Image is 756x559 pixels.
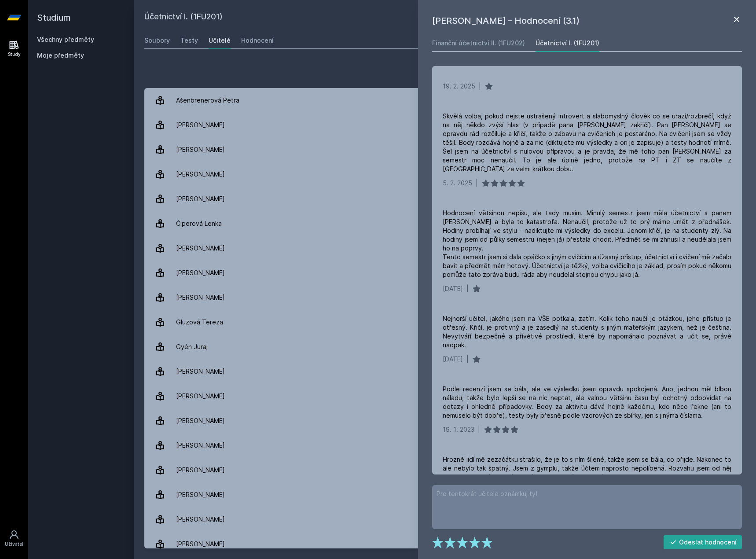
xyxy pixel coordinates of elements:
a: [PERSON_NAME] 7 hodnocení 2.0 [144,285,745,310]
a: Soubory [144,32,170,49]
div: Ašenbrenerová Petra [176,92,239,109]
div: [PERSON_NAME] [176,412,225,430]
a: Gluzová Tereza 2 hodnocení 4.0 [144,310,745,335]
div: [PERSON_NAME] [176,116,225,134]
a: Čiperová Lenka 2 hodnocení 5.0 [144,211,745,236]
div: Hodnocení [241,36,274,45]
a: [PERSON_NAME] 4 hodnocení 5.0 [144,162,745,187]
a: Ašenbrenerová Petra 3 hodnocení 5.0 [144,88,745,113]
a: [PERSON_NAME] 8 hodnocení 4.0 [144,261,745,285]
a: Všechny předměty [37,36,94,43]
div: 19. 1. 2023 [443,425,474,434]
div: [PERSON_NAME] [176,190,225,208]
div: [PERSON_NAME] [176,461,225,479]
div: | [466,284,469,293]
a: Gyén Juraj 5 hodnocení 4.8 [144,335,745,359]
a: [PERSON_NAME] 13 hodnocení 3.2 [144,458,745,482]
div: [DATE] [443,284,463,293]
a: Hodnocení [241,32,274,49]
a: [PERSON_NAME] 1 hodnocení 3.0 [144,113,745,137]
div: [PERSON_NAME] [176,437,225,454]
h2: Účetnictví I. (1FU201) [144,11,647,25]
a: [PERSON_NAME] 9 hodnocení 4.9 [144,187,745,211]
div: [PERSON_NAME] [176,141,225,158]
button: Odeslat hodnocení [664,535,742,549]
div: Testy [180,36,198,45]
div: Hodnocení většinou nepíšu, ale tady musím. Minulý semestr jsem měla účetnictví s panem [PERSON_NA... [443,209,731,279]
div: Gyén Juraj [176,338,208,356]
div: [PERSON_NAME] [176,289,225,306]
a: [PERSON_NAME] 4 hodnocení 4.3 [144,507,745,532]
div: Gluzová Tereza [176,313,223,331]
a: Učitelé [209,32,231,49]
div: | [476,179,478,188]
div: Učitelé [209,36,231,45]
div: 5. 2. 2025 [443,179,472,188]
div: | [479,82,481,91]
div: | [478,425,480,434]
div: [PERSON_NAME] [176,165,225,183]
span: Moje předměty [37,51,84,60]
div: Nejhorší učitel, jakého jsem na VŠE potkala, zatím. Kolik toho naučí je otázkou, jeho přístup je ... [443,314,731,349]
div: [PERSON_NAME] [176,511,225,528]
a: Study [2,35,26,62]
div: [PERSON_NAME] [176,239,225,257]
div: Čiperová Lenka [176,215,222,232]
a: Testy [180,32,198,49]
div: Skvělá volba, pokud nejste ustrašený introvert a slabomyslný člověk co se urazí/rozbrečí, když na... [443,112,731,173]
div: [DATE] [443,355,463,364]
div: [PERSON_NAME] [176,363,225,380]
a: [PERSON_NAME] 60 hodnocení 2.0 [144,482,745,507]
div: [PERSON_NAME] [176,264,225,282]
a: [PERSON_NAME] 8 hodnocení 4.4 [144,532,745,556]
div: | [466,355,469,364]
div: [PERSON_NAME] [176,387,225,405]
div: [PERSON_NAME] [176,486,225,504]
div: Uživatel [5,541,23,548]
a: [PERSON_NAME] 3 hodnocení 1.7 [144,433,745,458]
a: Uživatel [2,525,26,552]
div: 19. 2. 2025 [443,82,475,91]
div: [PERSON_NAME] [176,535,225,553]
a: [PERSON_NAME] 2 hodnocení 5.0 [144,384,745,408]
a: [PERSON_NAME] 5 hodnocení 4.8 [144,236,745,261]
div: Soubory [144,36,170,45]
div: Podle recenzí jsem se bála, ale ve výsledku jsem opravdu spokojená. Ano, jednou měl blbou náladu,... [443,385,731,420]
a: [PERSON_NAME] 3 hodnocení 4.7 [144,359,745,384]
div: Study [8,51,21,58]
a: [PERSON_NAME] 2 hodnocení 1.0 [144,408,745,433]
a: [PERSON_NAME] 44 hodnocení 3.1 [144,137,745,162]
div: Hrozně lidí mě zezačátku strašilo, že je to s ním šílené, takže jsem se bála, co přijde. Nakonec ... [443,455,731,526]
